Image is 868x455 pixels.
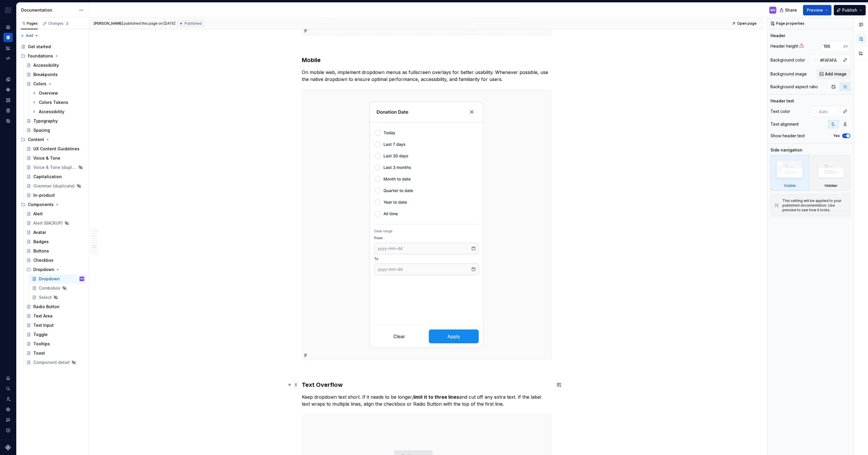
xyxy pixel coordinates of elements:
a: Capitalization [24,172,86,181]
button: Notifications [3,373,13,383]
div: Components [28,202,54,207]
div: Text Input [33,322,54,328]
a: Voice & Tone (duplicate) [24,163,86,172]
h3: Mobile [302,56,551,64]
div: Buttons [33,248,49,254]
div: Content [28,137,44,142]
button: Preview [803,5,831,15]
div: Spacing [33,127,50,133]
div: Foundations [28,53,53,59]
div: Header text [770,98,794,104]
div: Accessibility [39,109,64,115]
div: Page tree [19,42,86,367]
a: Colors [24,79,86,89]
h3: Text Overflow [302,381,551,389]
a: In-product [24,191,86,200]
div: published this page on [DATE] [124,21,175,26]
div: Alert (BACKUP) [33,220,63,226]
a: Component detail [24,358,86,367]
span: Open page [737,21,757,26]
button: Share [777,5,801,15]
div: Header [770,33,785,39]
div: MV [770,8,775,12]
a: Colors Tokens [30,98,86,107]
div: Radio Button [33,304,59,310]
a: Toggle [24,330,86,339]
div: Text Area [33,313,53,319]
img: 2d080487-0f23-4c7b-ba9e-e7dfda285a0f.png [302,90,551,360]
span: Preview [807,7,823,13]
div: Colors Tokens [39,100,68,105]
div: MV [80,276,84,282]
span: 2 [65,21,69,26]
div: Accessibility [33,62,59,68]
span: Published [185,21,202,26]
a: Design tokens [3,75,13,84]
div: Pages [21,21,38,26]
button: Add image [817,69,850,79]
div: Breakpoints [33,72,58,77]
a: Accessibility [30,107,86,116]
div: Header height [770,43,798,49]
strong: limit it to three lines [413,394,459,400]
a: Tooltips [24,339,86,349]
svg: Supernova Logo [5,445,11,450]
button: Contact support [3,415,13,425]
p: px [844,44,848,48]
div: Visible [784,183,796,188]
div: Grammar (duplicate) [33,183,75,189]
div: Typography [33,118,58,124]
div: Documentation [21,7,76,13]
a: Breakpoints [24,70,86,79]
div: Changes [48,21,69,26]
a: Avatar [24,228,86,237]
a: Components [3,85,13,94]
div: Side navigation [770,147,802,153]
input: Auto [818,55,840,65]
a: Documentation [3,33,13,42]
div: Content [19,135,86,144]
div: Settings [3,405,13,414]
a: Accessibility [24,61,86,70]
a: Select [30,293,86,302]
div: Get started [28,44,51,50]
a: Typography [24,116,86,126]
a: Alert (BACKUP) [24,219,86,228]
div: Hidden [812,155,851,191]
p: Keep dropdown text short. If it needs to be longer, and cut off any extra text. If the label text... [302,393,551,407]
a: Data sources [3,116,13,126]
a: Checkbox [24,256,86,265]
a: Assets [3,95,13,105]
div: Overview [39,90,58,96]
a: Text Area [24,311,86,321]
div: Background aspect ratio [770,84,818,90]
a: Open page [730,19,759,28]
div: Select [39,295,52,300]
a: Voice & Tone [24,154,86,163]
a: Home [3,22,13,32]
a: Buttons [24,246,86,256]
label: Yes [833,133,840,138]
div: Toast [33,350,45,356]
div: Capitalization [33,174,62,180]
span: Publish [842,7,857,13]
span: Share [785,7,797,13]
button: Add [19,32,40,40]
div: Colors [33,81,46,87]
div: Search ⌘K [3,384,13,393]
div: Badges [33,239,49,245]
div: Hidden [825,183,837,188]
div: This setting will be applied to your published documentation. Use preview to see how it looks. [782,198,847,212]
a: Storybook stories [3,106,13,115]
div: Voice & Tone [33,155,60,161]
div: Dropdown [24,265,86,274]
div: Invite team [3,394,13,404]
div: Voice & Tone (duplicate) [33,165,77,170]
a: Analytics [3,43,13,53]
